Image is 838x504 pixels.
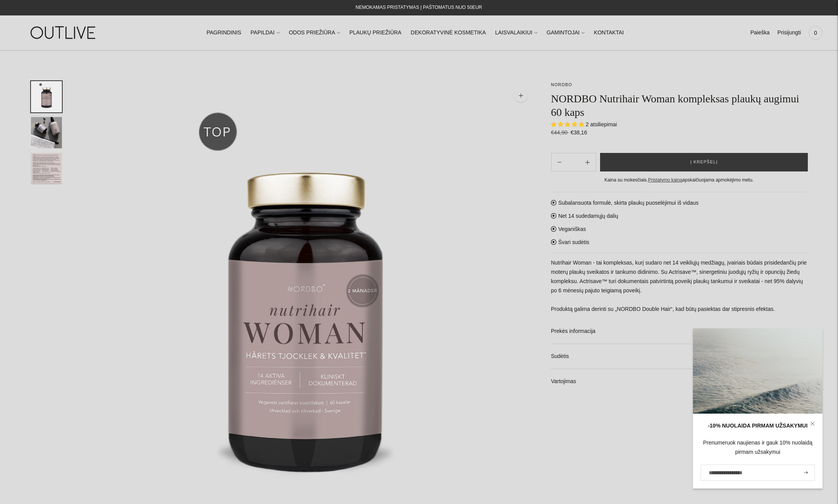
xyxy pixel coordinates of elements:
[251,24,280,41] a: PAPILDAI
[810,27,821,38] span: 0
[551,344,807,369] a: Sudėtis
[594,24,624,41] a: KONTAKTAI
[690,158,718,166] span: Į krepšelį
[809,24,823,41] a: 0
[701,438,815,457] div: Prenumeruok naujienas ir gauk 10% nuolaidą pirmam užsakymui
[207,24,241,41] a: PAGRINDINIS
[750,24,770,41] a: Paieška
[289,24,340,41] a: ODOS PRIEŽIŪRA
[551,176,807,184] div: Kaina su mokesčiais. apskaičiuojama apmokėjimo metu.
[551,82,572,87] a: NORDBO
[571,129,587,136] span: €38,16
[551,121,586,127] span: 5.00 stars
[349,24,402,41] a: PLAUKŲ PRIEŽIŪRA
[551,369,807,394] a: Vartojimas
[551,319,807,344] a: Prekės informacija
[31,153,62,184] button: Translation missing: en.general.accessibility.image_thumbail
[551,192,807,394] div: Subalansuota formulė, skirta plaukų puoselėjimui iš vidaus Net 14 sudedamųjų dalių Veganiškas Šva...
[495,24,537,41] a: LAISVALAIKIUI
[551,129,569,136] s: €44,90
[411,24,486,41] a: DEKORATYVINĖ KOSMETIKA
[551,258,807,314] p: Nutrihair Woman - tai kompleksas, kurį sudaro net 14 veikliųjų medžiagų, įvairiais būdais priside...
[648,177,682,183] a: Pristatymo kaina
[356,3,482,12] div: NEMOKAMAS PRISTATYMAS Į PAŠTOMATUS NUO 50EUR
[579,153,596,171] button: Subtract product quantity
[701,421,815,431] div: -10% NUOLAIDA PIRMAM UŽSAKYMUI
[600,153,808,171] button: Į krepšelį
[551,92,807,119] h1: NORDBO Nutrihair Woman kompleksas plaukų augimui 60 kaps
[15,19,112,46] img: OUTLIVE
[31,117,62,148] button: Translation missing: en.general.accessibility.image_thumbail
[586,121,617,127] span: 2 atsiliepimai
[547,24,585,41] a: GAMINTOJAI
[568,157,579,168] input: Product quantity
[777,24,801,41] a: Prisijungti
[551,153,568,171] button: Add product quantity
[31,81,62,112] button: Translation missing: en.general.accessibility.image_thumbail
